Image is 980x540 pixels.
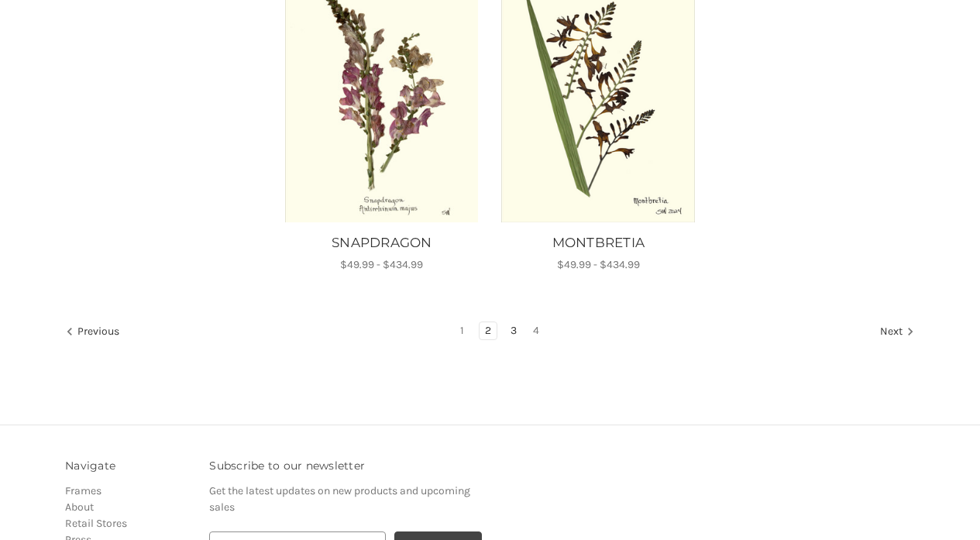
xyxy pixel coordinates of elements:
a: Page 4 of 4 [528,322,545,339]
a: Page 1 of 4 [455,322,469,339]
a: Next [875,322,914,342]
p: Get the latest updates on new products and upcoming sales [209,483,482,515]
a: SNAPDRAGON, Price range from $49.99 to $434.99 [282,233,483,253]
a: Page 2 of 4 [480,322,497,339]
span: $49.99 - $434.99 [557,258,640,271]
a: Frames [65,484,101,497]
h3: Subscribe to our newsletter [209,458,482,474]
a: Page 3 of 4 [505,322,522,339]
nav: pagination [65,322,915,343]
a: MONTBRETIA, Price range from $49.99 to $434.99 [498,233,699,253]
span: $49.99 - $434.99 [340,258,423,271]
a: About [65,500,94,514]
a: Retail Stores [65,517,127,530]
h3: Navigate [65,458,193,474]
a: Previous [66,322,125,342]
